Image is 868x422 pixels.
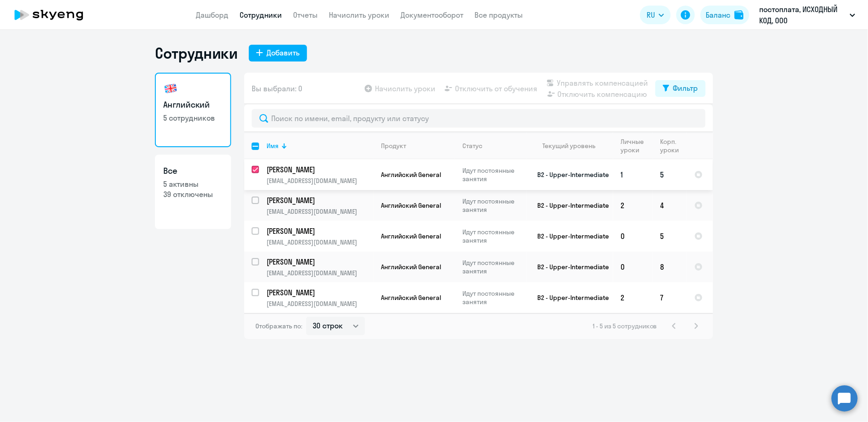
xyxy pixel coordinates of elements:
img: balance [734,10,744,20]
p: [EMAIL_ADDRESS][DOMAIN_NAME] [267,299,373,308]
p: Идут постоянные занятия [462,289,526,306]
a: [PERSON_NAME] [267,287,373,298]
div: Статус [462,142,526,150]
p: Идут постоянные занятия [462,166,526,183]
p: [PERSON_NAME] [267,195,372,205]
p: Идут постоянные занятия [462,197,526,214]
a: Английский5 сотрудников [155,73,231,147]
p: [PERSON_NAME] [267,164,372,175]
span: Английский General [381,201,441,210]
div: Продукт [381,142,454,150]
button: RU [640,6,671,24]
span: 1 - 5 из 5 сотрудников [593,322,657,330]
td: 7 [653,282,687,313]
span: Английский General [381,170,441,179]
a: Начислить уроки [329,10,389,20]
div: Продукт [381,142,406,150]
a: Документооборот [401,10,463,20]
td: B2 - Upper-Intermediate [527,221,613,252]
p: [EMAIL_ADDRESS][DOMAIN_NAME] [267,269,373,277]
img: english [163,81,178,96]
td: 5 [653,159,687,190]
span: Отображать по: [255,322,302,330]
td: 1 [613,159,653,190]
a: Все5 активны39 отключены [155,155,231,229]
td: 0 [613,252,653,282]
div: Корп. уроки [661,137,687,154]
td: B2 - Upper-Intermediate [527,159,613,190]
p: [PERSON_NAME] [267,287,372,298]
a: Дашборд [196,10,228,20]
td: 8 [653,252,687,282]
p: Идут постоянные занятия [462,228,526,245]
button: Фильтр [655,80,706,97]
div: Баланс [706,9,731,20]
h3: Английский [163,99,223,111]
button: Балансbalance [701,6,749,24]
p: постоплата, ИСХОДНЫЙ КОД, ООО [760,4,846,26]
p: 39 отключены [163,189,223,199]
span: RU [647,9,655,20]
input: Поиск по имени, email, продукту или статусу [252,109,706,128]
p: [PERSON_NAME] [267,257,372,267]
p: 5 сотрудников [163,113,223,123]
span: Английский General [381,263,441,271]
p: Идут постоянные занятия [462,259,526,275]
div: Добавить [267,47,300,58]
a: [PERSON_NAME] [267,226,373,236]
a: [PERSON_NAME] [267,195,373,205]
div: Текущий уровень [543,142,596,150]
td: 5 [653,221,687,252]
div: Статус [462,142,482,150]
td: 2 [613,190,653,221]
td: 2 [613,282,653,313]
div: Личные уроки [621,137,644,154]
td: B2 - Upper-Intermediate [527,282,613,313]
a: [PERSON_NAME] [267,257,373,267]
div: Корп. уроки [661,137,679,154]
td: B2 - Upper-Intermediate [527,190,613,221]
span: Вы выбрали: 0 [252,83,302,94]
span: Английский General [381,293,441,302]
td: B2 - Upper-Intermediate [527,252,613,282]
h3: Все [163,165,223,177]
p: [EMAIL_ADDRESS][DOMAIN_NAME] [267,177,373,185]
button: постоплата, ИСХОДНЫЙ КОД, ООО [755,4,860,26]
a: Сотрудники [240,10,282,20]
a: Все продукты [474,10,523,20]
span: Английский General [381,232,441,240]
td: 0 [613,221,653,252]
td: 4 [653,190,687,221]
div: Фильтр [673,82,698,94]
p: [EMAIL_ADDRESS][DOMAIN_NAME] [267,207,373,216]
p: [EMAIL_ADDRESS][DOMAIN_NAME] [267,238,373,246]
div: Имя [267,142,279,150]
p: [PERSON_NAME] [267,226,372,236]
div: Имя [267,142,373,150]
div: Личные уроки [621,137,653,154]
a: [PERSON_NAME] [267,164,373,175]
h1: Сотрудники [155,44,238,62]
a: Отчеты [293,10,318,20]
p: 5 активны [163,179,223,189]
div: Текущий уровень [534,142,613,150]
button: Добавить [249,45,307,61]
